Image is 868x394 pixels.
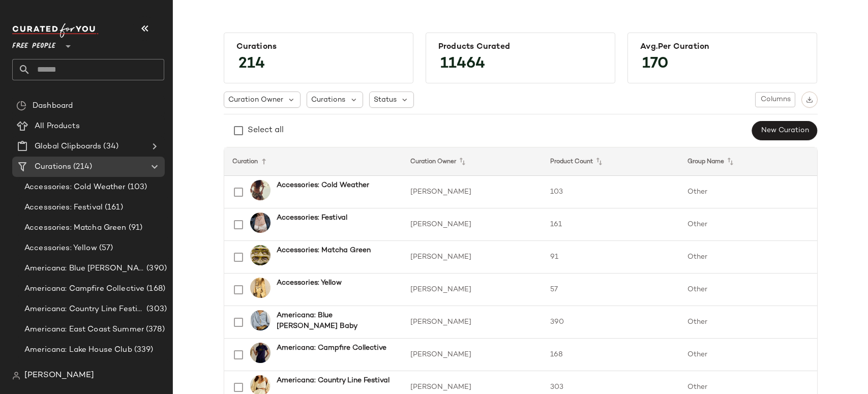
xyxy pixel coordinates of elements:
img: 94919339_072_0 [250,278,271,298]
span: Accessories: Cold Weather [24,181,126,193]
img: 100047927_040_a [250,343,271,363]
td: 390 [542,306,679,339]
td: Other [679,208,817,241]
b: Accessories: Matcha Green [277,245,371,256]
button: New Curation [752,121,817,140]
span: Global Clipboards [35,141,101,153]
span: (390) [77,365,99,376]
span: (34) [101,141,118,153]
span: Columns [760,96,790,104]
span: Accessories: Festival [24,202,103,214]
span: (378) [144,324,165,336]
td: [PERSON_NAME] [402,208,543,241]
span: (161) [103,202,123,214]
span: Americana: Country Line Festival [24,304,144,315]
td: 161 [542,208,679,241]
div: Curations [236,42,401,52]
span: Accessories: Matcha Green [24,222,127,234]
span: Americana: Campfire Collective [24,283,144,295]
span: Free People [12,35,56,53]
td: Other [679,339,817,371]
th: Curation Owner [402,147,543,176]
span: Americana: Blue [PERSON_NAME] Baby [24,263,144,275]
b: Americana: Campfire Collective [277,343,386,353]
span: [PERSON_NAME] [24,370,94,382]
div: Avg.per Curation [640,42,804,52]
span: 11464 [430,46,495,82]
img: svg%3e [12,372,20,380]
td: Other [679,274,817,306]
img: cfy_white_logo.C9jOOHJF.svg [12,23,99,38]
td: 103 [542,176,679,208]
span: (91) [127,222,143,234]
td: [PERSON_NAME] [402,176,543,208]
td: [PERSON_NAME] [402,241,543,274]
th: Product Count [542,147,679,176]
td: [PERSON_NAME] [402,339,543,371]
span: Curations [35,161,71,173]
span: 214 [228,46,275,82]
img: 81771081_034_0 [250,245,271,265]
td: Other [679,241,817,274]
img: 103037461_007_0 [250,213,271,233]
span: 170 [632,46,679,82]
span: Dashboard [33,100,73,112]
span: (103) [126,181,147,193]
b: Accessories: Cold Weather [277,180,369,191]
span: Americana: Lake House Club [24,344,132,356]
span: (168) [144,283,165,295]
img: 101582724_030_i [250,180,271,200]
td: 57 [542,274,679,306]
span: (303) [144,304,167,315]
button: Columns [755,92,795,107]
span: Accessories: Yellow [24,243,97,254]
td: Other [679,306,817,339]
div: Products Curated [438,42,603,52]
b: Americana: Blue [PERSON_NAME] Baby [277,310,390,331]
td: [PERSON_NAME] [402,306,543,339]
div: Select all [248,125,284,137]
b: Accessories: Festival [277,213,347,223]
td: Other [679,176,817,208]
span: New Curation [760,127,809,135]
td: 168 [542,339,679,371]
span: Curations [311,95,345,105]
span: (339) [132,344,154,356]
span: (390) [144,263,167,275]
img: svg%3e [806,96,813,103]
td: [PERSON_NAME] [402,274,543,306]
b: Accessories: Yellow [277,278,342,288]
td: 91 [542,241,679,274]
span: (214) [71,161,92,173]
span: Curation Owner [228,95,283,105]
img: svg%3e [16,101,26,111]
span: Americana LP [24,365,77,376]
span: Status [374,95,397,105]
b: Americana: Country Line Festival [277,375,390,386]
span: Americana: East Coast Summer [24,324,144,336]
span: All Products [35,120,80,132]
th: Group Name [679,147,817,176]
img: 101180578_092_e [250,310,271,330]
span: (57) [97,243,113,254]
th: Curation [224,147,402,176]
